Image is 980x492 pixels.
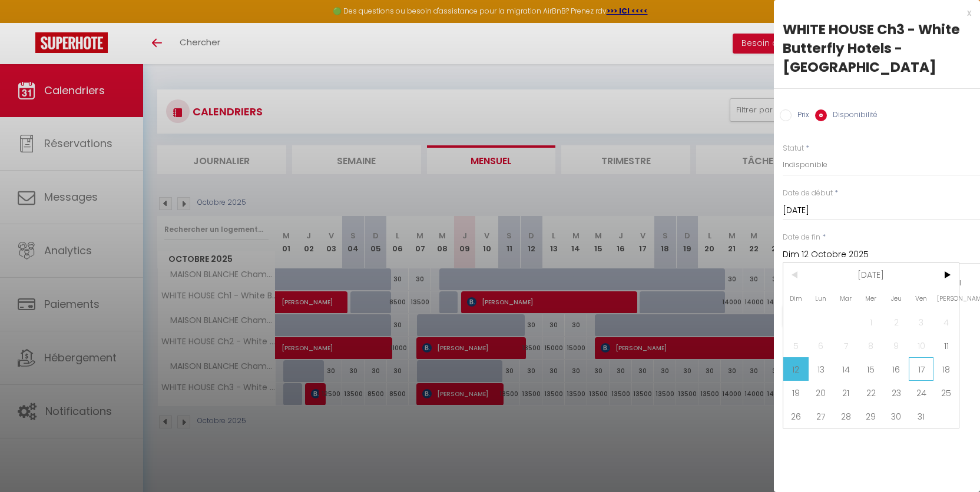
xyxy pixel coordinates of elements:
span: Mer [859,287,884,310]
span: 28 [833,404,859,428]
span: 30 [883,404,909,428]
span: [PERSON_NAME] [933,287,959,310]
span: 11 [933,334,959,357]
span: 14 [833,357,859,381]
span: 15 [859,357,884,381]
span: Ven [909,287,934,310]
span: 10 [909,334,934,357]
span: 24 [909,381,934,404]
span: > [933,263,959,287]
label: Prix [792,109,809,122]
span: Lun [809,287,834,310]
span: 4 [933,310,959,334]
span: 6 [809,334,834,357]
span: Mar [833,287,859,310]
span: 9 [883,334,909,357]
span: 26 [783,404,809,428]
span: Dim [783,287,809,310]
label: Date de fin [783,232,820,243]
span: 5 [783,334,809,357]
span: 20 [809,381,834,404]
span: 31 [909,404,934,428]
span: 8 [859,334,884,357]
span: 7 [833,334,859,357]
span: 1 [859,310,884,334]
label: Statut [783,143,804,154]
label: Date de début [783,188,833,199]
label: Disponibilité [827,109,878,122]
span: 2 [883,310,909,334]
span: 12 [783,357,809,381]
span: 17 [909,357,934,381]
span: 16 [883,357,909,381]
span: 22 [859,381,884,404]
span: 27 [809,404,834,428]
span: 13 [809,357,834,381]
span: < [783,263,809,287]
span: 25 [933,381,959,404]
span: 19 [783,381,809,404]
div: x [774,6,971,20]
span: [DATE] [809,263,934,287]
div: WHITE HOUSE Ch3 - White Butterfly Hotels - [GEOGRAPHIC_DATA] [783,20,971,77]
span: 3 [909,310,934,334]
span: 21 [833,381,859,404]
span: Jeu [883,287,909,310]
span: 23 [883,381,909,404]
span: 18 [933,357,959,381]
span: 29 [859,404,884,428]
